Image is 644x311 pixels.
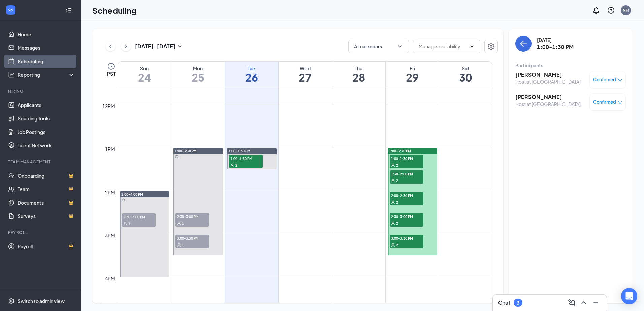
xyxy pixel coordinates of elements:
[396,243,398,247] span: 2
[18,125,75,139] a: Job Postings
[18,112,75,125] a: Sourcing Tools
[386,72,439,83] h1: 29
[107,62,115,70] svg: Clock
[391,179,395,183] svg: User
[107,42,114,50] svg: ChevronLeft
[107,70,116,77] span: PST
[332,65,385,72] div: Thu
[396,178,398,183] span: 2
[279,72,332,83] h1: 27
[175,235,209,241] span: 3:00-3:30 PM
[593,99,616,105] span: Confirmed
[18,41,75,55] a: Messages
[580,299,588,307] svg: ChevronUp
[517,300,519,306] div: 3
[419,43,466,50] input: Manage availability
[182,243,184,247] span: 1
[515,71,581,78] h3: [PERSON_NAME]
[18,196,75,209] a: DocumentsCrown
[122,213,156,220] span: 2:30-3:00 PM
[18,298,65,304] div: Switch to admin view
[592,6,600,14] svg: Notifications
[92,5,137,16] h1: Scheduling
[386,65,439,72] div: Fri
[618,78,622,83] span: down
[515,36,532,52] button: back-button
[121,192,143,197] span: 2:00-4:00 PM
[390,170,423,177] span: 1:30-2:00 PM
[568,299,576,307] svg: ComposeMessage
[396,200,398,205] span: 2
[171,62,225,87] a: August 25, 2025
[8,298,15,304] svg: Settings
[618,100,622,105] span: down
[537,43,574,51] h3: 1:00-1:30 PM
[332,62,385,87] a: August 28, 2025
[123,222,127,226] svg: User
[8,159,74,165] div: Team Management
[391,221,395,226] svg: User
[235,163,237,168] span: 2
[135,43,175,50] h3: [DATE] - [DATE]
[389,149,411,153] span: 1:00-3:30 PM
[105,41,116,51] button: ChevronLeft
[118,62,171,87] a: August 24, 2025
[18,169,75,182] a: OnboardingCrown
[128,221,130,226] span: 1
[487,42,495,50] svg: Settings
[332,72,385,83] h1: 28
[18,55,75,68] a: Scheduling
[65,7,72,14] svg: Collapse
[439,62,492,87] a: August 30, 2025
[391,243,395,247] svg: User
[439,65,492,72] div: Sat
[228,149,250,153] span: 1:00-1:30 PM
[225,72,278,83] h1: 26
[390,235,423,241] span: 3:00-3:30 PM
[515,101,581,107] div: Host at [GEOGRAPHIC_DATA]
[498,299,510,306] h3: Chat
[104,145,116,153] div: 1pm
[623,7,629,13] div: NH
[515,78,581,85] div: Host at [GEOGRAPHIC_DATA]
[225,62,278,87] a: August 26, 2025
[566,297,577,308] button: ComposeMessage
[515,93,581,101] h3: [PERSON_NAME]
[390,213,423,220] span: 2:30-3:00 PM
[229,155,263,162] span: 1:00-1:30 PM
[177,243,181,247] svg: User
[390,192,423,199] span: 2:00-2:30 PM
[484,40,498,53] button: Settings
[621,288,637,304] div: Open Intercom Messenger
[396,43,403,50] svg: ChevronDown
[175,149,197,153] span: 1:00-3:30 PM
[18,98,75,112] a: Applicants
[590,297,601,308] button: Minimize
[101,102,116,110] div: 12pm
[18,71,75,78] div: Reporting
[607,6,615,14] svg: QuestionInfo
[175,155,179,159] svg: Sync
[175,42,184,50] svg: SmallChevronDown
[18,139,75,152] a: Talent Network
[230,163,234,167] svg: User
[171,65,225,72] div: Mon
[519,40,527,48] svg: ArrowLeft
[18,209,75,223] a: SurveysCrown
[8,230,74,235] div: Payroll
[279,65,332,72] div: Wed
[391,200,395,204] svg: User
[182,221,184,226] span: 1
[121,41,131,51] button: ChevronRight
[386,62,439,87] a: August 29, 2025
[396,163,398,168] span: 2
[177,221,181,226] svg: User
[104,275,116,282] div: 4pm
[348,40,409,53] button: All calendarsChevronDown
[515,62,626,69] div: Participants
[593,76,616,83] span: Confirmed
[592,299,600,307] svg: Minimize
[8,88,74,94] div: Hiring
[537,37,574,43] div: [DATE]
[104,188,116,196] div: 2pm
